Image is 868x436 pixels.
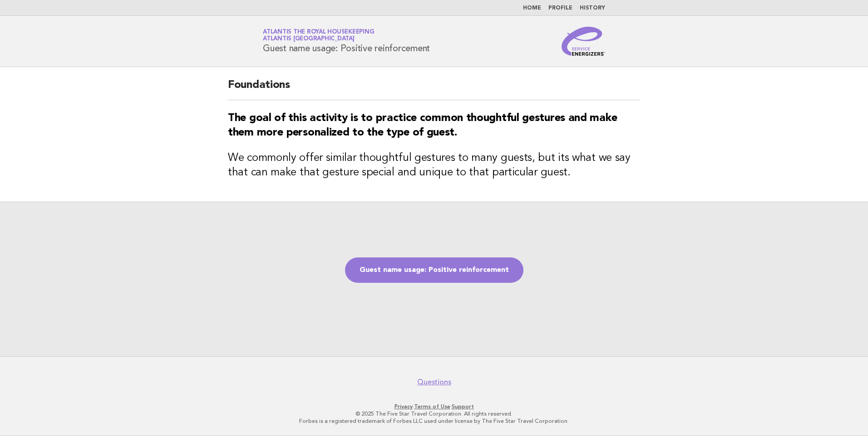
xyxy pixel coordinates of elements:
[562,27,605,56] img: Service Energizers
[414,403,450,410] a: Terms of Use
[156,403,712,410] p: · ·
[417,378,451,387] a: Questions
[228,78,640,100] h2: Foundations
[580,5,605,11] a: History
[156,410,712,417] p: © 2025 The Five Star Travel Corporation. All rights reserved.
[263,29,374,42] a: Atlantis the Royal HousekeepingAtlantis [GEOGRAPHIC_DATA]
[395,403,413,410] a: Privacy
[263,29,430,53] h1: Guest name usage: Positive reinforcement
[228,151,640,180] h3: We commonly offer similar thoughtful gestures to many guests, but its what we say that can make t...
[345,257,523,283] a: Guest name usage: Positive reinforcement
[263,36,355,42] span: Atlantis [GEOGRAPHIC_DATA]
[228,113,617,138] strong: The goal of this activity is to practice common thoughtful gestures and make them more personaliz...
[548,5,572,11] a: Profile
[156,417,712,425] p: Forbes is a registered trademark of Forbes LLC used under license by The Five Star Travel Corpora...
[523,5,541,11] a: Home
[452,403,474,410] a: Support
